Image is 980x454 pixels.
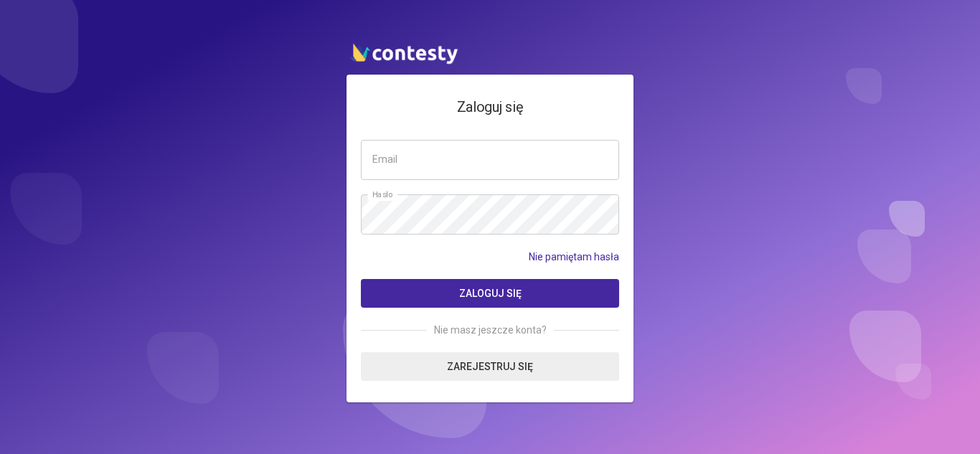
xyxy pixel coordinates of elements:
[459,288,522,299] span: Zaloguj się
[529,249,619,265] a: Nie pamiętam hasła
[361,96,619,118] h4: Zaloguj się
[427,322,554,338] span: Nie masz jeszcze konta?
[361,352,619,381] a: Zarejestruj się
[347,37,461,67] img: contesty logo
[361,279,619,308] button: Zaloguj się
